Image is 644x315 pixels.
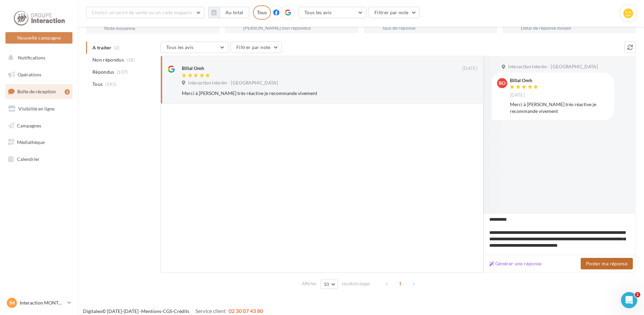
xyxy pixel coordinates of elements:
button: Notifications [4,51,71,65]
a: CGS [163,308,172,314]
span: [DATE] [463,66,477,72]
div: Billal Omh [510,78,540,83]
button: 10 [321,280,338,289]
span: [DATE] [510,92,525,98]
span: Tous les avis [166,44,194,50]
div: Tous [253,5,271,20]
button: Au total [208,7,249,18]
button: Nouvelle campagne [5,32,72,44]
a: Boîte de réception1 [4,84,74,99]
div: 1 [65,89,70,95]
span: Calendrier [17,156,40,162]
span: 10 [324,282,329,287]
a: Médiathèque [4,135,74,149]
p: Interaction MONTPELLIER [20,299,65,306]
span: © [DATE]-[DATE] - - - [83,308,263,314]
button: Tous les avis [160,42,228,53]
a: Visibilité en ligne [4,102,74,116]
a: Mentions [141,308,161,314]
span: Interaction Interim - [GEOGRAPHIC_DATA] [508,64,598,70]
span: Médiathèque [17,139,45,145]
div: Billal Omh [182,65,204,72]
button: Filtrer par note [369,7,420,18]
button: Choisir un point de vente ou un code magasin [86,7,205,18]
span: (107) [117,69,128,75]
iframe: Intercom live chat [621,292,637,308]
span: Afficher [302,281,317,287]
span: (145) [105,81,117,87]
span: Tous les avis [304,9,332,15]
a: Digitaleo [83,308,102,314]
div: Merci à [PERSON_NAME] très réactive je recommande vivement [510,101,609,115]
div: Merci à [PERSON_NAME] très réactive je recommande vivement [182,90,433,97]
a: Crédits [174,308,189,314]
span: Notifications [18,55,45,60]
span: Choisir un point de vente ou un code magasin [92,9,192,15]
span: Visibilité en ligne [18,106,55,112]
span: Interaction Interim - [GEOGRAPHIC_DATA] [188,80,278,86]
span: 02 30 07 43 80 [229,308,263,314]
span: résultats/page [342,281,370,287]
span: 1 [395,278,406,289]
button: Au total [220,7,249,18]
span: BO [499,80,506,87]
a: IM Interaction MONTPELLIER [5,296,72,309]
button: Filtrer par note [231,42,282,53]
a: Opérations [4,68,74,82]
span: IM [9,299,15,306]
button: Tous les avis [299,7,366,18]
span: Tous [92,81,103,88]
span: Service client [195,308,226,314]
button: Poster ma réponse [581,258,633,269]
span: Répondus [92,69,114,75]
span: (38) [127,57,135,63]
span: 1 [635,292,640,297]
span: Boîte de réception [17,89,56,94]
button: Générer une réponse [487,260,544,268]
span: Opérations [18,72,41,77]
a: Calendrier [4,152,74,166]
a: Campagnes [4,119,74,133]
span: Non répondus [92,56,124,63]
span: Campagnes [17,122,41,128]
